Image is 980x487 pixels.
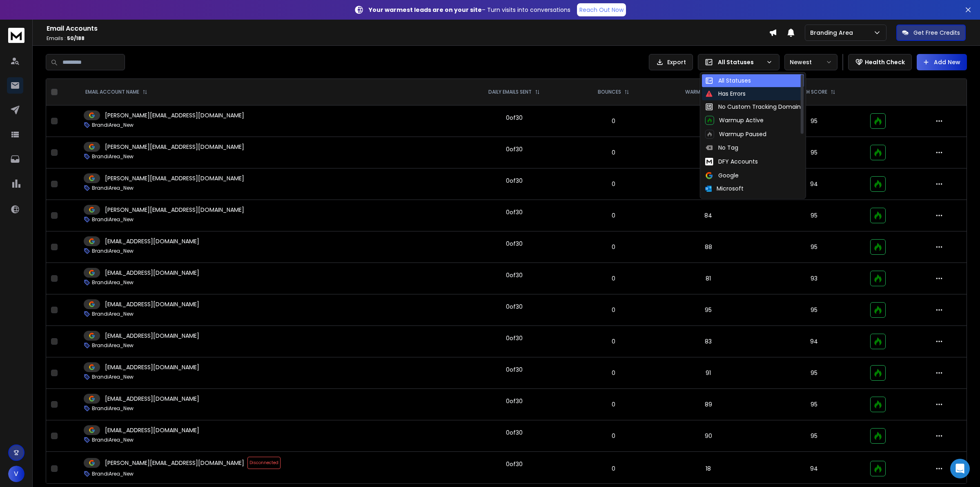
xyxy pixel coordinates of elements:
[47,35,769,42] p: Emails :
[506,271,523,279] div: 0 of 30
[578,180,649,188] p: 0
[763,357,865,389] td: 95
[105,111,244,119] p: [PERSON_NAME][EMAIL_ADDRESS][DOMAIN_NAME]
[705,130,766,139] div: Warmup Paused
[105,395,199,403] p: [EMAIL_ADDRESS][DOMAIN_NAME]
[105,363,199,371] p: [EMAIL_ADDRESS][DOMAIN_NAME]
[763,294,865,326] td: 95
[92,279,134,286] p: BrandiArea_New
[913,29,960,37] p: Get Free Credits
[705,103,801,111] div: No Custom Tracking Domain
[654,294,763,326] td: 95
[705,171,739,180] div: Google
[247,457,281,469] span: Disconnected
[705,157,758,166] div: DFY Accounts
[763,420,865,452] td: 95
[92,153,134,160] p: BrandiArea_New
[578,432,649,440] p: 0
[705,144,738,152] div: No Tag
[763,452,865,486] td: 94
[369,6,570,14] p: – Turn visits into conversations
[792,89,827,95] p: HEALTH SCORE
[578,243,649,251] p: 0
[578,337,649,346] p: 0
[578,274,649,283] p: 0
[763,231,865,263] td: 95
[705,90,746,98] div: Has Errors
[598,89,621,95] p: BOUNCES
[917,54,967,70] button: Add New
[578,400,649,408] p: 0
[105,143,244,151] p: [PERSON_NAME][EMAIL_ADDRESS][DOMAIN_NAME]
[92,122,134,128] p: BrandiArea_New
[105,269,199,277] p: [EMAIL_ADDRESS][DOMAIN_NAME]
[578,211,649,220] p: 0
[578,465,649,473] p: 0
[506,460,523,468] div: 0 of 30
[654,357,763,389] td: 91
[654,263,763,294] td: 81
[105,206,244,214] p: [PERSON_NAME][EMAIL_ADDRESS][DOMAIN_NAME]
[506,208,523,216] div: 0 of 30
[579,6,624,14] p: Reach Out Now
[105,459,244,467] p: [PERSON_NAME][EMAIL_ADDRESS][DOMAIN_NAME]
[8,466,24,482] button: V
[950,459,970,478] div: Open Intercom Messenger
[92,405,134,412] p: BrandiArea_New
[92,437,134,443] p: BrandiArea_New
[705,184,744,193] div: Microsoft
[763,263,865,294] td: 93
[763,168,865,200] td: 94
[578,369,649,377] p: 0
[105,237,199,245] p: [EMAIL_ADDRESS][DOMAIN_NAME]
[47,24,769,34] h1: Email Accounts
[896,25,966,41] button: Get Free Credits
[649,54,693,70] button: Export
[654,231,763,263] td: 88
[92,185,134,191] p: BrandiArea_New
[506,366,523,374] div: 0 of 30
[705,116,764,125] div: Warmup Active
[654,326,763,357] td: 83
[654,105,763,137] td: 96
[654,389,763,420] td: 89
[92,248,134,254] p: BrandiArea_New
[784,54,837,70] button: Newest
[506,334,523,342] div: 0 of 30
[506,397,523,405] div: 0 of 30
[92,216,134,223] p: BrandiArea_New
[654,168,763,200] td: 82
[506,429,523,437] div: 0 of 30
[654,452,763,486] td: 18
[763,200,865,231] td: 95
[506,114,523,122] div: 0 of 30
[763,105,865,137] td: 95
[577,3,626,16] a: Reach Out Now
[8,28,24,43] img: logo
[654,137,763,168] td: 86
[85,89,147,95] div: EMAIL ACCOUNT NAME
[92,311,134,317] p: BrandiArea_New
[369,6,482,14] strong: Your warmest leads are on your site
[105,426,199,434] p: [EMAIL_ADDRESS][DOMAIN_NAME]
[578,306,649,314] p: 0
[763,389,865,420] td: 95
[92,342,134,349] p: BrandiArea_New
[506,177,523,185] div: 0 of 30
[488,89,532,95] p: DAILY EMAILS SENT
[578,117,649,125] p: 0
[506,145,523,153] div: 0 of 30
[718,58,763,66] p: All Statuses
[654,200,763,231] td: 84
[763,326,865,357] td: 94
[67,35,85,42] span: 50 / 188
[705,76,751,85] div: All Statuses
[865,58,905,66] p: Health Check
[685,89,724,95] p: WARMUP EMAILS
[848,54,912,70] button: Health Check
[92,471,134,477] p: BrandiArea_New
[654,420,763,452] td: 90
[105,174,244,182] p: [PERSON_NAME][EMAIL_ADDRESS][DOMAIN_NAME]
